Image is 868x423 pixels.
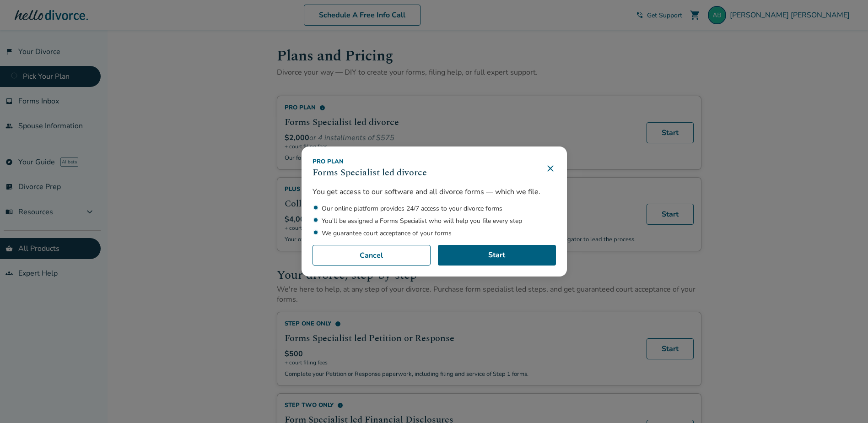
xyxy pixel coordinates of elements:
iframe: Chat Widget [822,379,868,423]
p: You get access to our software and all divorce forms — which we file. [313,187,556,197]
h3: Forms Specialist led divorce [313,166,427,179]
a: Start [438,245,556,266]
div: Pro Plan [313,157,427,166]
li: You'll be assigned a Forms Specialist who will help you file every step [322,217,556,225]
li: Our online platform provides 24/7 access to your divorce forms [322,204,556,213]
li: We guarantee court acceptance of your forms [322,229,556,238]
button: Cancel [313,245,431,266]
